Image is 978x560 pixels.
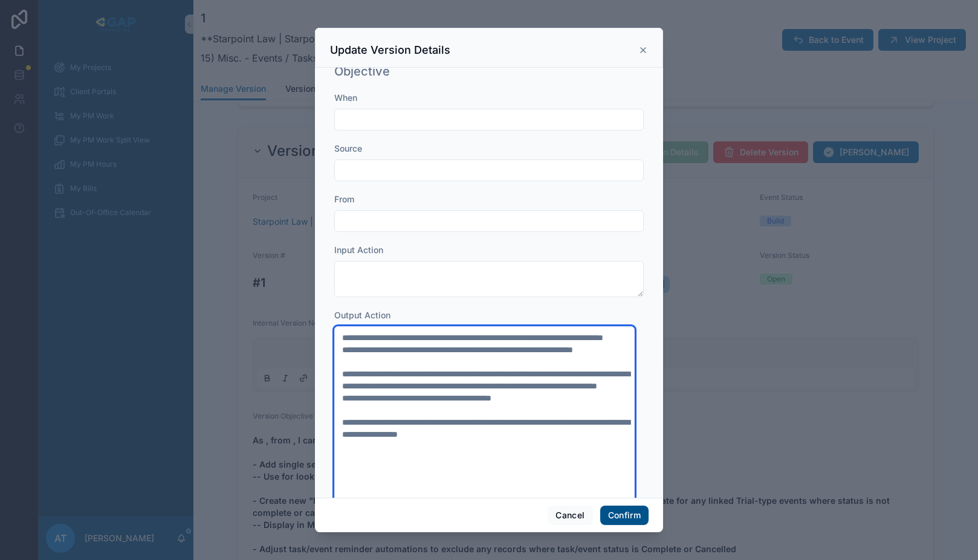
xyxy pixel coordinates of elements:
span: Input Action [334,245,383,255]
span: Output Action [334,310,390,320]
button: Cancel [548,506,592,525]
span: When [334,92,357,103]
h1: Objective [334,63,390,80]
button: Confirm [600,506,649,525]
span: Source [334,143,362,153]
span: From [334,194,354,204]
h3: Update Version Details [330,43,450,57]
